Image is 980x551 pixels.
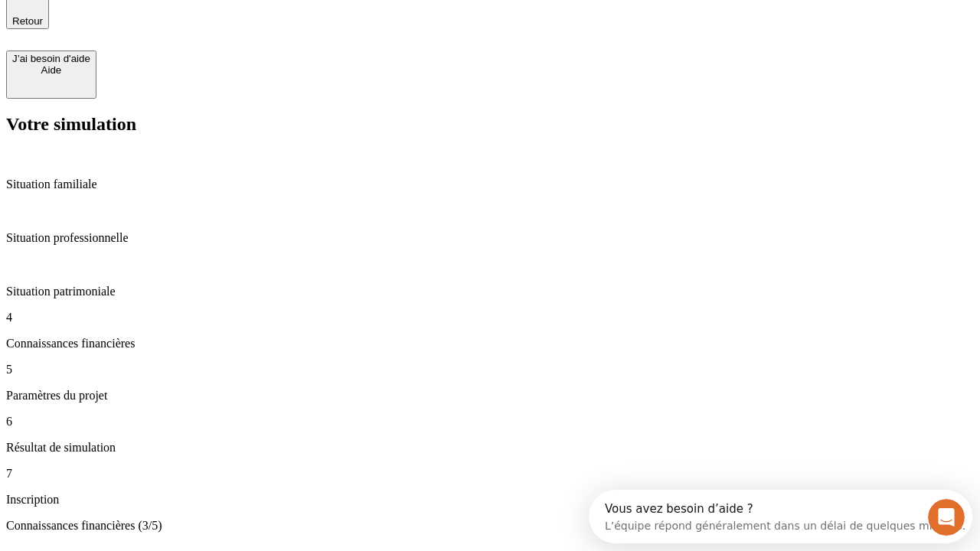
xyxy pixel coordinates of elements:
p: Inscription [6,493,974,507]
iframe: Intercom live chat [928,499,965,536]
button: J’ai besoin d'aideAide [6,51,96,99]
div: Ouvrir le Messenger Intercom [6,6,422,48]
p: 6 [6,415,974,429]
p: 7 [6,467,974,481]
div: L’équipe répond généralement dans un délai de quelques minutes. [16,25,377,41]
div: Aide [12,64,90,76]
div: J’ai besoin d'aide [12,53,90,64]
p: Situation patrimoniale [6,285,974,298]
p: Connaissances financières (3/5) [6,519,974,533]
p: Situation professionnelle [6,231,974,245]
iframe: Intercom live chat discovery launcher [589,490,972,543]
p: 5 [6,363,974,377]
div: Vous avez besoin d’aide ? [16,13,377,25]
p: Situation familiale [6,178,974,191]
p: 4 [6,311,974,324]
p: Paramètres du projet [6,389,974,403]
p: Résultat de simulation [6,441,974,455]
h2: Votre simulation [6,114,974,135]
span: Retour [12,15,43,27]
p: Connaissances financières [6,337,974,350]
